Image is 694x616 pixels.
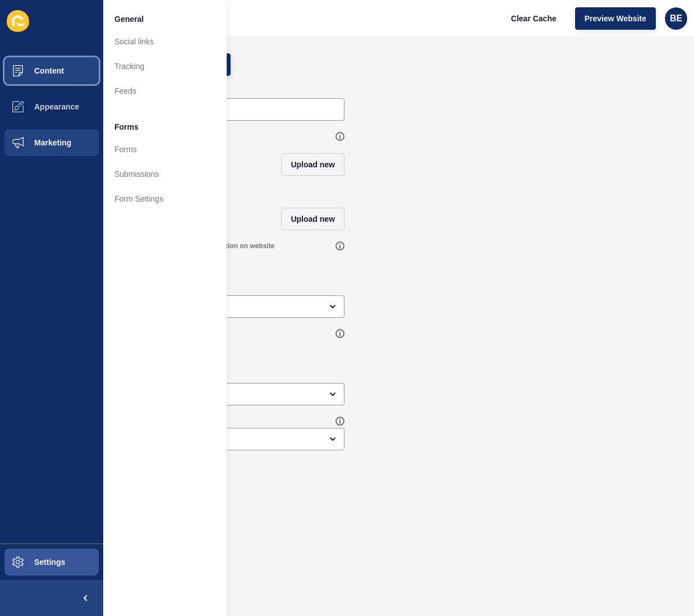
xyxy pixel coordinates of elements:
span: Upload new [291,159,335,170]
span: Preview Website [585,13,646,24]
a: Social links [103,29,227,54]
button: Upload new [281,208,344,230]
span: General [114,13,144,25]
a: Form Settings [103,186,227,211]
button: Clear Cache [502,7,566,30]
a: Feeds [103,79,227,103]
a: Tracking [103,54,227,79]
button: Upload new [281,153,344,176]
a: Submissions [103,162,227,186]
button: Preview Website [575,7,656,30]
div: open menu [120,295,344,318]
div: open menu [120,428,344,450]
div: open menu [120,383,344,405]
span: Clear Cache [511,13,557,24]
a: Forms [103,137,227,162]
span: Forms [114,121,139,133]
span: BE [670,13,682,24]
span: Upload new [291,213,335,225]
